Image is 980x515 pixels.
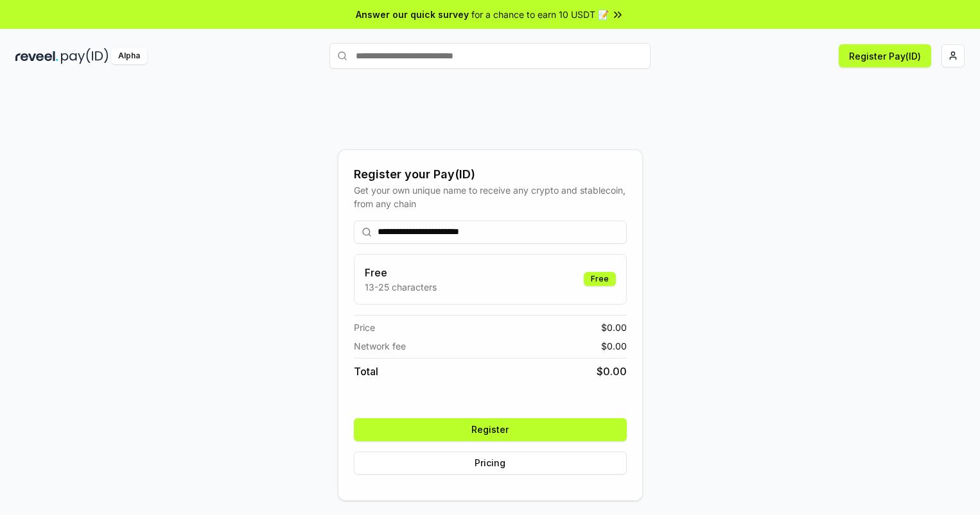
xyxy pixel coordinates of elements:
[354,165,627,183] div: Register your Pay(ID)
[61,48,109,64] img: pay_id
[356,8,469,21] span: Answer our quick survey
[354,364,378,379] span: Total
[365,265,437,280] h3: Free
[354,418,627,441] button: Register
[597,364,627,379] span: $ 0.00
[354,183,627,210] div: Get your own unique name to receive any crypto and stablecoin, from any chain
[365,280,437,294] p: 13-25 characters
[601,321,627,334] span: $ 0.00
[15,48,58,64] img: reveel_dark
[354,339,406,353] span: Network fee
[354,321,375,334] span: Price
[584,272,616,286] div: Free
[471,8,609,21] span: for a chance to earn 10 USDT 📝
[354,452,627,475] button: Pricing
[601,339,627,353] span: $ 0.00
[839,44,931,67] button: Register Pay(ID)
[111,48,147,64] div: Alpha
